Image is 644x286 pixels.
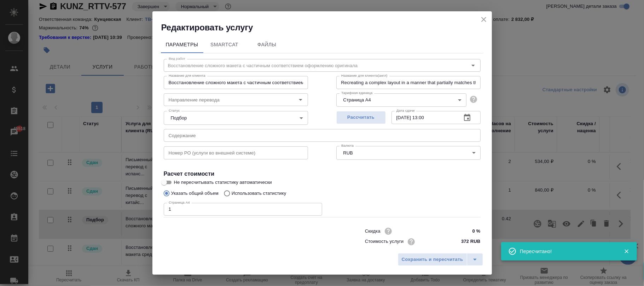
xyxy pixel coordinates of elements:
[208,40,242,49] span: SmartCat
[340,113,382,122] span: Рассчитать
[296,95,306,105] button: Open
[454,237,480,247] input: ✎ Введи что-нибудь
[398,253,467,266] button: Сохранить и пересчитать
[171,190,219,197] p: Указать общий объем
[161,22,492,33] h2: Редактировать услугу
[336,111,386,124] button: Рассчитать
[365,228,381,235] p: Скидка
[365,238,404,245] p: Стоимость услуги
[232,190,286,197] p: Использовать статистику
[454,226,480,236] input: ✎ Введи что-нибудь
[402,256,463,264] span: Сохранить и пересчитать
[398,253,483,266] div: split button
[478,14,489,25] button: close
[341,97,373,103] button: Страница А4
[250,40,284,49] span: Файлы
[164,111,308,124] div: Подбор
[520,248,613,255] div: Пересчитано!
[169,115,189,121] button: Подбор
[341,150,355,156] button: RUB
[165,40,199,49] span: Параметры
[336,93,466,107] div: Страница А4
[174,179,272,186] span: Не пересчитывать статистику автоматически
[336,146,481,159] div: RUB
[164,170,481,178] h4: Расчет стоимости
[619,248,634,255] button: Закрыть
